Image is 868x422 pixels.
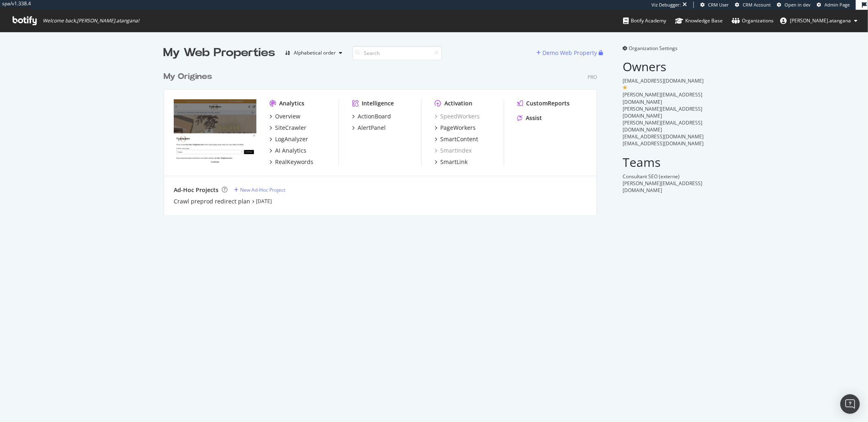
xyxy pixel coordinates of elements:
button: Demo Web Property [537,46,599,59]
div: SmartContent [440,135,478,143]
a: RealKeywords [269,158,313,166]
span: [PERSON_NAME][EMAIL_ADDRESS][DOMAIN_NAME] [623,91,703,105]
span: [PERSON_NAME][EMAIL_ADDRESS][DOMAIN_NAME] [623,119,703,133]
a: Overview [269,112,300,120]
a: Open in dev [777,2,811,8]
a: New Ad-Hoc Project [234,186,285,193]
a: SiteCrawler [269,124,306,132]
a: CRM Account [735,2,771,8]
a: SmartLink [435,158,468,166]
a: AlertPanel [352,124,386,132]
a: SmartContent [435,135,478,143]
input: Search [352,46,442,60]
a: ActionBoard [352,112,391,120]
button: [PERSON_NAME].atangana [774,14,864,27]
a: Demo Web Property [537,49,599,56]
a: Knowledge Base [675,10,723,32]
span: renaud.atangana [790,17,851,24]
span: [EMAIL_ADDRESS][DOMAIN_NAME] [623,140,704,147]
div: Botify Academy [623,17,666,25]
h2: Teams [623,155,705,169]
div: AI Analytics [275,146,306,155]
div: Ad-Hoc Projects [174,186,219,194]
div: PageWorkers [440,124,476,132]
div: Knowledge Base [675,17,723,25]
div: Open Intercom Messenger [840,394,860,414]
div: Viz Debugger: [652,2,681,8]
a: SpeedWorkers [435,112,480,120]
span: [PERSON_NAME][EMAIL_ADDRESS][DOMAIN_NAME] [623,180,703,194]
div: SiteCrawler [275,124,306,132]
img: my-origines.com [174,99,256,165]
a: PageWorkers [435,124,476,132]
div: Pro [588,74,597,81]
h2: Owners [623,60,705,73]
a: LogAnalyzer [269,135,308,143]
button: Alphabetical order [282,46,346,59]
a: My Origines [164,71,215,83]
a: [DATE] [256,198,272,205]
div: Organizations [732,17,774,25]
a: Organizations [732,10,774,32]
div: Intelligence [362,99,394,107]
a: SmartIndex [435,146,472,155]
span: [EMAIL_ADDRESS][DOMAIN_NAME] [623,77,704,84]
div: My Origines [164,71,212,83]
span: Organization Settings [629,45,678,52]
div: Analytics [279,99,304,107]
a: CustomReports [517,99,570,107]
div: Activation [444,99,472,107]
a: AI Analytics [269,146,306,155]
a: Crawl preprod redirect plan [174,197,250,206]
a: CRM User [700,2,729,8]
div: RealKeywords [275,158,313,166]
div: Alphabetical order [294,50,336,55]
span: Welcome back, [PERSON_NAME].atangana ! [43,17,139,24]
div: Consultant SEO (externe) [623,173,705,180]
div: Overview [275,112,300,120]
div: My Web Properties [164,45,275,61]
a: Assist [517,114,542,122]
span: Open in dev [785,2,811,8]
span: CRM User [708,2,729,8]
div: ActionBoard [358,112,391,120]
div: SmartLink [440,158,468,166]
div: Demo Web Property [543,49,597,57]
div: AlertPanel [358,124,386,132]
span: CRM Account [743,2,771,8]
span: Admin Page [824,2,850,8]
div: Assist [526,114,542,122]
a: Botify Academy [623,10,666,32]
div: LogAnalyzer [275,135,308,143]
span: [PERSON_NAME][EMAIL_ADDRESS][DOMAIN_NAME] [623,105,703,119]
a: Admin Page [817,2,850,8]
div: New Ad-Hoc Project [240,186,285,193]
div: CustomReports [526,99,570,107]
div: grid [164,61,603,215]
span: [EMAIL_ADDRESS][DOMAIN_NAME] [623,133,704,140]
